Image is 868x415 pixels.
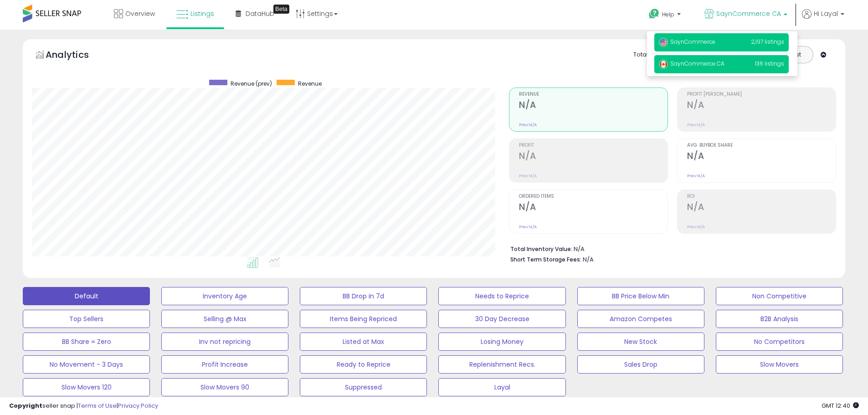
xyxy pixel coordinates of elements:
h2: N/A [519,100,668,112]
button: Replenishment Recs. [438,355,565,374]
img: canada.png [659,60,668,69]
button: Profit Increase [161,355,288,374]
button: Ready to Reprice [300,355,427,374]
span: SaynCommerce [659,38,715,46]
span: Profit [519,143,668,148]
span: SaynCommerce CA [716,9,781,18]
span: 136 listings [755,60,784,67]
span: ROI [687,194,836,199]
button: 30 Day Decrease [438,310,565,328]
button: No Competitors [716,333,843,351]
small: Prev: N/A [687,122,705,128]
button: No Movement - 3 Days [23,355,150,374]
button: Listed at Max [300,333,427,351]
span: DataHub [246,9,274,18]
h2: N/A [519,151,668,163]
h2: N/A [519,202,668,214]
b: Total Inventory Value: [510,245,572,253]
span: N/A [583,255,594,264]
span: 2,197 listings [751,38,784,46]
button: BB Share = Zero [23,333,150,351]
a: Privacy Policy [118,401,158,410]
span: Revenue [298,80,322,87]
button: Layal [438,378,565,396]
button: Slow Movers [716,355,843,374]
div: Totals For [633,51,669,59]
div: seller snap | | [9,402,158,410]
button: BB Drop in 7d [300,287,427,305]
span: Profit [PERSON_NAME] [687,92,836,97]
span: Avg. Buybox Share [687,143,836,148]
small: Prev: N/A [519,173,537,179]
button: Non Competitive [716,287,843,305]
a: Terms of Use [78,401,117,410]
small: Prev: N/A [687,224,705,230]
button: Suppressed [300,378,427,396]
span: Listings [190,9,214,18]
h2: N/A [687,100,836,112]
small: Prev: N/A [519,224,537,230]
button: Top Sellers [23,310,150,328]
button: Losing Money [438,333,565,351]
a: Help [642,1,690,30]
span: 2025-08-18 12:40 GMT [822,401,859,410]
button: Slow Movers 120 [23,378,150,396]
span: Hi Layal [814,9,838,18]
button: Inventory Age [161,287,288,305]
button: B2B Analysis [716,310,843,328]
button: Slow Movers 90 [161,378,288,396]
span: Revenue (prev) [231,80,272,87]
button: BB Price Below Min [577,287,704,305]
h2: N/A [687,151,836,163]
div: Tooltip anchor [273,5,289,14]
h5: Analytics [46,48,107,63]
li: N/A [510,243,829,254]
a: Hi Layal [802,9,844,30]
i: Get Help [648,8,660,20]
button: Default [23,287,150,305]
button: Items Being Repriced [300,310,427,328]
button: Needs to Reprice [438,287,565,305]
button: Amazon Competes [577,310,704,328]
b: Short Term Storage Fees: [510,256,581,263]
button: Selling @ Max [161,310,288,328]
img: usa.png [659,38,668,47]
span: Overview [125,9,155,18]
strong: Copyright [9,401,42,410]
button: New Stock [577,333,704,351]
small: Prev: N/A [687,173,705,179]
small: Prev: N/A [519,122,537,128]
h2: N/A [687,202,836,214]
button: Inv not repricing [161,333,288,351]
span: Ordered Items [519,194,668,199]
button: Sales Drop [577,355,704,374]
span: SaynCommerce CA [659,60,724,67]
span: Help [662,10,674,18]
span: Revenue [519,92,668,97]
